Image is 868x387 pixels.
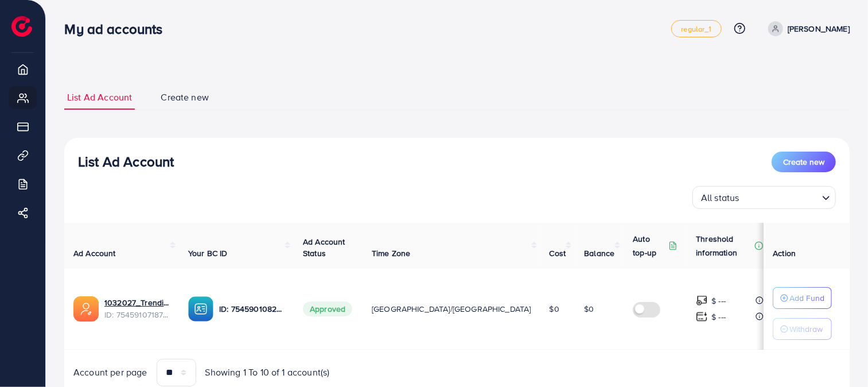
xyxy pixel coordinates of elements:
[789,322,823,336] p: Withdraw
[584,247,614,259] span: Balance
[788,22,850,36] p: [PERSON_NAME]
[78,153,174,170] h3: List Ad Account
[789,291,824,305] p: Add Fund
[584,303,594,315] span: $0
[161,91,209,104] span: Create new
[104,309,170,320] span: ID: 7545910718719868935
[743,187,818,206] input: Search for option
[188,247,228,259] span: Your BC ID
[11,16,32,37] img: logo
[219,302,285,316] p: ID: 7545901082208206855
[819,335,859,378] iframe: Chat
[67,91,132,104] span: List Ad Account
[73,247,116,259] span: Ad Account
[188,296,213,322] img: ic-ba-acc.ded83a64.svg
[73,296,99,322] img: ic-ads-acc.e4c84228.svg
[550,247,566,259] span: Cost
[104,297,170,308] a: 1032027_Trendifiinds_1756919487825
[772,152,836,172] button: Create new
[696,232,752,260] p: Threshold information
[73,366,147,379] span: Account per page
[711,310,726,324] p: $ ---
[303,301,352,316] span: Approved
[696,295,708,307] img: top-up amount
[773,287,832,309] button: Add Fund
[773,247,796,259] span: Action
[764,21,850,36] a: [PERSON_NAME]
[303,236,345,259] span: Ad Account Status
[64,21,172,37] h3: My ad accounts
[783,156,824,168] span: Create new
[699,189,742,206] span: All status
[773,318,832,340] button: Withdraw
[633,232,666,260] p: Auto top-up
[372,303,531,315] span: [GEOGRAPHIC_DATA]/[GEOGRAPHIC_DATA]
[681,25,711,33] span: regular_1
[696,311,708,323] img: top-up amount
[550,303,559,315] span: $0
[205,366,330,379] span: Showing 1 To 10 of 1 account(s)
[671,20,721,37] a: regular_1
[711,294,726,308] p: $ ---
[104,297,170,320] div: <span class='underline'>1032027_Trendifiinds_1756919487825</span></br>7545910718719868935
[692,186,836,209] div: Search for option
[372,247,410,259] span: Time Zone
